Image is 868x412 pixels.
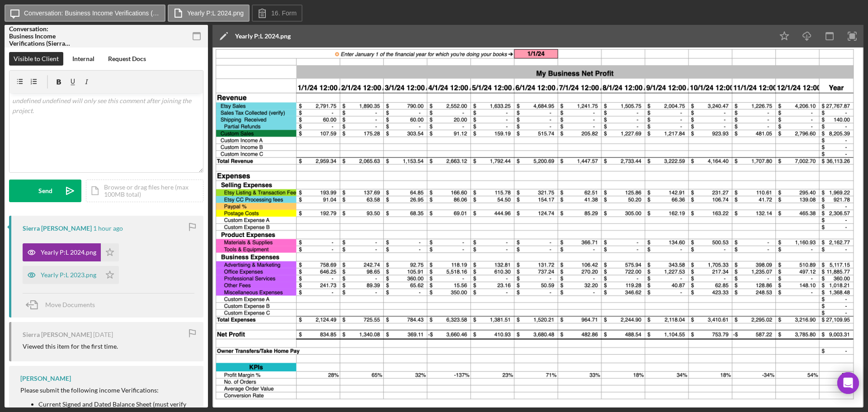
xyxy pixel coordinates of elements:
span: Move Documents [45,301,95,308]
button: Internal [68,52,99,66]
div: Yearly P:L 2023.png [41,271,96,279]
div: Visible to Client [14,52,59,66]
div: Sierra [PERSON_NAME] [23,331,92,338]
div: Conversation: Business Income Verifications (Sierra S.) [9,25,72,47]
div: Viewed this item for the first time. [23,343,118,350]
div: Yearly P:L 2024.png [41,249,96,256]
label: 16. Form [271,9,297,17]
button: Yearly P:L 2024.png [168,5,250,22]
div: Request Docs [108,52,146,66]
button: Yearly P:L 2023.png [23,266,119,284]
div: Open Intercom Messenger [837,372,859,394]
button: Conversation: Business Income Verifications (Sierra S.) [5,5,165,22]
button: 16. Form [252,5,302,22]
button: Visible to Client [9,52,63,66]
div: [PERSON_NAME] [20,375,71,382]
button: Send [9,180,81,202]
div: Yearly P:L 2024.png [235,33,291,40]
div: Send [38,180,52,202]
label: Conversation: Business Income Verifications (Sierra S.) [24,9,160,17]
div: Please submit the following income Verifications: [20,387,194,394]
button: Move Documents [23,294,104,316]
button: Request Docs [104,52,151,66]
button: Yearly P:L 2024.png [23,243,119,261]
img: Preview [212,47,863,407]
div: Sierra [PERSON_NAME] [23,225,92,232]
time: 2025-10-08 15:07 [93,225,123,232]
div: Internal [72,52,94,66]
time: 2025-09-19 16:23 [93,331,113,338]
label: Yearly P:L 2024.png [187,9,244,17]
